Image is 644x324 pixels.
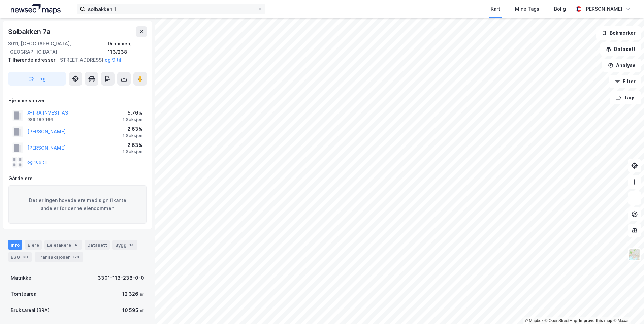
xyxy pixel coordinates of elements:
div: 4 [72,241,79,248]
img: Z [628,248,641,261]
div: Info [8,240,22,250]
div: Gårdeiere [8,174,147,183]
div: Kart [491,5,500,13]
div: 1 Seksjon [123,133,142,138]
iframe: Chat Widget [610,292,644,324]
div: Mine Tags [515,5,539,13]
div: Eiere [25,240,42,250]
div: Tomteareal [11,290,38,298]
div: Bygg [112,240,137,250]
div: 90 [21,254,29,260]
div: Matrikkel [11,274,33,282]
div: Drammen, 113/238 [108,40,147,56]
div: 989 189 166 [27,117,53,122]
button: Tags [610,91,641,104]
div: [STREET_ADDRESS] [8,56,141,64]
div: 1 Seksjon [123,117,142,122]
img: logo.a4113a55bc3d86da70a041830d287a7e.svg [11,4,61,14]
div: Bolig [554,5,566,13]
a: Mapbox [525,318,543,323]
input: Søk på adresse, matrikkel, gårdeiere, leietakere eller personer [85,4,257,14]
button: Filter [609,75,641,88]
div: [PERSON_NAME] [584,5,622,13]
div: 13 [128,241,135,248]
div: 12 326 ㎡ [122,290,144,298]
div: Kontrollprogram for chat [610,292,644,324]
button: Tag [8,72,66,86]
button: Datasett [600,42,641,56]
div: Transaksjoner [35,252,83,262]
div: ESG [8,252,32,262]
div: 128 [71,254,80,260]
div: 10 595 ㎡ [122,306,144,314]
div: Datasett [85,240,110,250]
div: 3011, [GEOGRAPHIC_DATA], [GEOGRAPHIC_DATA] [8,40,108,56]
div: 1 Seksjon [123,149,142,154]
div: 5.76% [123,109,142,117]
button: Analyse [602,59,641,72]
div: Solbakken 7a [8,26,52,37]
div: 3301-113-238-0-0 [98,274,144,282]
a: Improve this map [579,318,612,323]
div: Hjemmelshaver [8,97,147,105]
div: 2.63% [123,141,142,149]
div: Det er ingen hovedeiere med signifikante andeler for denne eiendommen [8,185,147,224]
div: 2.63% [123,125,142,133]
button: Bokmerker [596,26,641,40]
span: Tilhørende adresser: [8,57,58,63]
div: Bruksareal (BRA) [11,306,50,314]
div: Leietakere [44,240,82,250]
a: OpenStreetMap [545,318,577,323]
